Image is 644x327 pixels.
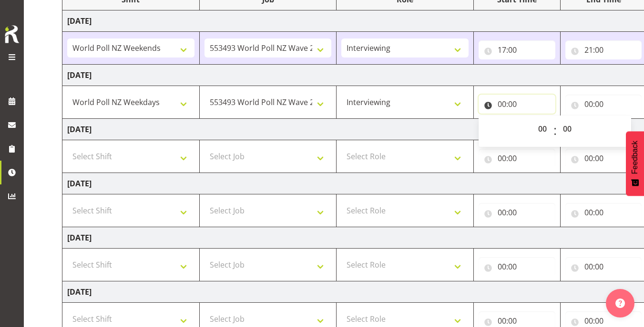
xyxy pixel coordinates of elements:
[565,95,642,114] input: Click to select...
[479,257,555,276] input: Click to select...
[565,149,642,168] input: Click to select...
[565,257,642,276] input: Click to select...
[2,24,21,45] img: Rosterit icon logo
[479,95,555,114] input: Click to select...
[479,40,555,59] input: Click to select...
[479,149,555,168] input: Click to select...
[565,40,642,59] input: Click to select...
[615,298,625,308] img: help-xxl-2.png
[626,131,644,196] button: Feedback - Show survey
[565,203,642,222] input: Click to select...
[479,203,555,222] input: Click to select...
[631,141,639,174] span: Feedback
[553,119,557,143] span: :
